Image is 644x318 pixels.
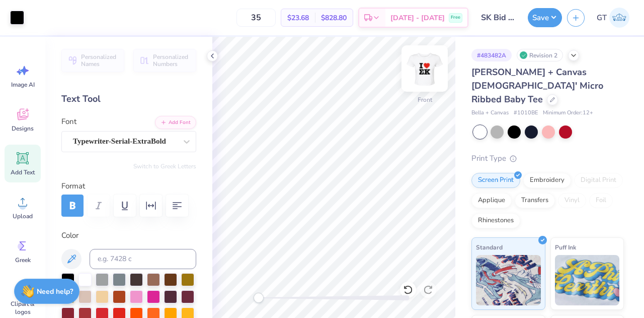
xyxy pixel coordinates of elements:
span: Minimum Order: 12 + [543,109,593,117]
div: Applique [471,193,512,208]
span: GT [597,12,607,24]
span: Standard [476,242,503,252]
span: Puff Ink [555,242,576,252]
span: Free [451,14,460,21]
span: Personalized Names [81,53,118,68]
span: Image AI [11,81,35,89]
span: Bella + Canvas [471,109,509,117]
input: Untitled Design [473,8,523,28]
label: Font [61,116,76,128]
button: Personalized Numbers [133,49,196,72]
div: Vinyl [558,193,586,208]
div: Screen Print [471,173,520,188]
div: Foil [589,193,613,208]
img: Front [405,48,445,89]
input: e.g. 7428 c [90,249,196,269]
span: [PERSON_NAME] + Canvas [DEMOGRAPHIC_DATA]' Micro Ribbed Baby Tee [471,66,603,105]
label: Format [61,180,196,192]
span: Personalized Numbers [153,53,190,68]
div: Embroidery [523,173,571,188]
div: Digital Print [574,173,623,188]
label: Color [61,230,196,241]
span: $23.68 [287,13,309,23]
button: Switch to Greek Letters [133,162,196,170]
div: Front [418,95,432,104]
strong: Need help? [37,287,73,296]
img: Gayathree Thangaraj [609,8,629,28]
div: Accessibility label [254,293,264,303]
span: Greek [15,256,31,264]
div: Transfers [515,193,555,208]
div: Revision 2 [517,49,563,61]
button: Add Font [155,116,196,129]
span: Clipart & logos [6,300,39,316]
span: Upload [13,212,33,220]
span: $828.80 [321,13,347,23]
img: Standard [476,255,541,305]
div: # 483482A [471,49,512,61]
span: # 1010BE [514,109,538,117]
span: Add Text [11,168,35,176]
span: Designs [12,124,34,133]
button: Personalized Names [61,49,124,72]
button: Save [528,8,562,27]
div: Rhinestones [471,213,520,228]
a: GT [592,8,634,28]
span: [DATE] - [DATE] [390,13,445,23]
img: Puff Ink [555,255,620,305]
div: Print Type [471,153,624,164]
div: Text Tool [61,92,196,106]
input: – – [236,9,276,27]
